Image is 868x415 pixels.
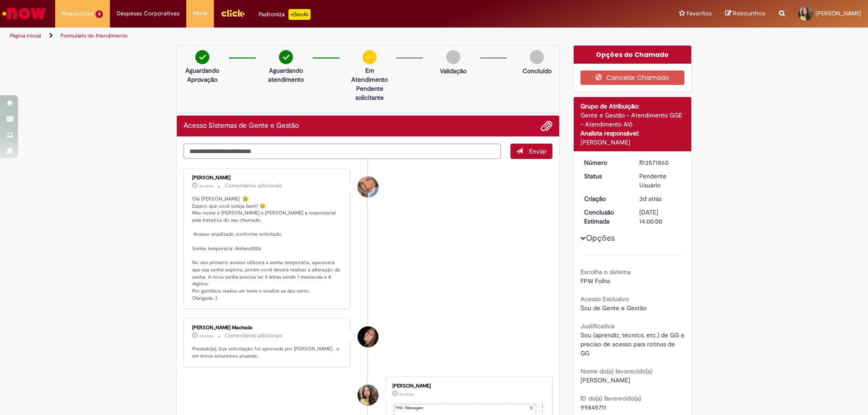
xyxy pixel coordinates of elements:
[363,50,377,64] img: circle-minus.png
[580,304,646,312] span: Sou de Gente e Gestão
[577,158,633,167] dt: Número
[199,183,213,189] time: 29/09/2025 10:10:59
[279,50,293,64] img: check-circle-green.png
[580,394,641,402] b: ID do(a) favorecido(a)
[358,177,378,197] div: Jacqueline Andrade Galani
[440,66,467,75] p: Validação
[446,50,460,64] img: img-circle-grey.png
[577,194,633,203] dt: Criação
[192,345,343,359] p: Prezado(a), Sua solicitação foi aprovada por [PERSON_NAME] , e em breve estaremos atuando.
[184,144,501,159] textarea: Digite sua mensagem aqui...
[639,172,681,190] div: Pendente Usuário
[733,9,765,18] span: Rascunhos
[95,10,103,18] span: 4
[1,5,47,23] img: ServiceNow
[577,208,633,226] dt: Conclusão Estimada
[259,9,311,20] div: Padroniza
[192,196,343,302] p: Olá [PERSON_NAME] 😉 Espero que você esteja bem!! 😊 Meu nome é [PERSON_NAME] e [PERSON_NAME] a res...
[639,158,681,167] div: R13571860
[580,102,685,111] div: Grupo de Atribuição:
[180,66,224,84] p: Aguardando Aprovação
[358,385,378,406] div: Priscilla Barbosa Marques
[192,175,343,181] div: [PERSON_NAME]
[399,392,414,397] span: 3d atrás
[7,28,572,44] ul: Trilhas de página
[725,9,765,18] a: Rascunhos
[580,277,610,285] span: FPW Folha
[580,268,631,276] b: Escolha o sistema
[639,208,681,226] div: [DATE] 14:00:00
[574,46,692,64] div: Opções do Chamado
[580,376,630,384] span: [PERSON_NAME]
[264,66,308,84] p: Aguardando atendimento
[62,9,94,18] span: Requisições
[225,182,283,190] small: Comentários adicionais
[193,9,207,18] span: More
[399,392,414,397] time: 26/09/2025 16:59:36
[61,32,127,39] a: Formulário de Atendimento
[687,9,712,18] span: Favoritos
[199,183,213,189] span: 3h atrás
[392,383,543,389] div: [PERSON_NAME]
[199,333,213,339] span: 3d atrás
[580,367,652,375] b: Nome do(a) favorecido(a)
[580,138,685,147] div: [PERSON_NAME]
[348,84,392,102] p: Pendente solicitante
[225,332,283,340] small: Comentários adicionais
[523,66,552,75] p: Concluído
[639,195,661,203] span: 3d atrás
[348,66,392,84] p: Em Atendimento
[580,129,685,138] div: Analista responsável:
[10,32,41,39] a: Página inicial
[580,111,685,129] div: Gente e Gestão - Atendimento GGE - Atendimento Alô
[195,50,209,64] img: check-circle-green.png
[639,195,661,203] time: 26/09/2025 16:59:38
[358,326,378,347] div: Iara Moscardini Machado
[199,333,213,339] time: 26/09/2025 17:08:17
[577,172,633,181] dt: Status
[580,70,685,85] button: Cancelar Chamado
[288,9,311,20] p: +GenAi
[580,295,629,303] b: Acesso Exclusivo
[541,120,552,132] button: Adicionar anexos
[580,322,614,330] b: Justificativa
[184,122,299,130] h2: Acesso Sistemas de Gente e Gestão Histórico de tíquete
[580,403,606,411] span: 99845711
[580,331,686,357] span: Sou (aprendiz, técnico, etc.) de GG e preciso de acesso para rotinas de GG
[510,144,552,159] button: Enviar
[529,147,547,155] span: Enviar
[816,9,861,17] span: [PERSON_NAME]
[639,194,681,203] div: 26/09/2025 16:59:38
[530,50,544,64] img: img-circle-grey.png
[117,9,179,18] span: Despesas Corporativas
[192,325,343,331] div: [PERSON_NAME] Machado
[221,6,245,20] img: click_logo_yellow_360x200.png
